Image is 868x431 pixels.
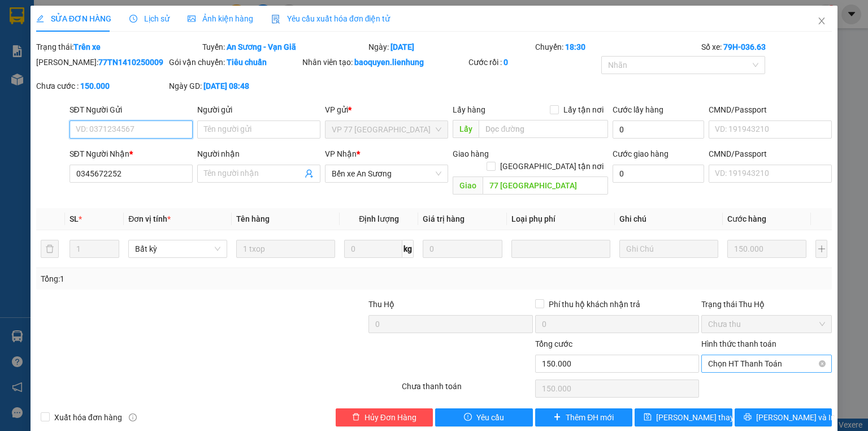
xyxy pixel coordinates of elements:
span: Xuất hóa đơn hàng [50,411,127,424]
span: Thêm ĐH mới [566,411,614,424]
span: Định lượng [359,214,399,223]
span: VP 77 Thái Nguyên [332,121,441,138]
div: Ngày: [367,41,533,53]
span: info-circle [129,413,137,421]
input: 0 [423,240,502,258]
b: 18:30 [565,42,585,51]
input: Cước lấy hàng [613,120,704,139]
span: printer [744,413,752,422]
b: [DATE] 08:48 [203,81,249,90]
button: deleteHủy Đơn Hàng [336,408,433,426]
div: Số xe: [700,41,833,53]
span: VP Nhận [325,149,357,158]
span: save [644,413,652,422]
span: plus [553,413,561,422]
span: close [817,16,826,25]
b: [DATE] [390,42,414,51]
span: close-circle [819,360,826,367]
button: Close [806,6,837,37]
div: Người gửi [197,104,320,116]
div: Chưa cước : [36,80,167,92]
span: Tên hàng [236,214,270,223]
span: Chưa thu [708,316,825,333]
b: An Sương - Vạn Giã [227,42,296,51]
img: icon [271,15,280,24]
b: 79H-036.63 [723,42,766,51]
b: Tiêu chuẩn [227,58,267,67]
span: Ảnh kiện hàng [188,14,253,23]
input: VD: Bàn, Ghế [236,240,335,258]
span: Lịch sử [129,14,170,23]
span: Giao [453,176,483,195]
input: Ghi Chú [619,240,718,258]
span: exclamation-circle [464,413,472,422]
button: plus [815,240,827,258]
label: Hình thức thanh toán [701,339,776,348]
div: Tổng: 1 [41,273,336,285]
span: Đơn vị tính [128,214,171,223]
span: SL [70,214,79,223]
span: [PERSON_NAME] thay đổi [656,411,747,424]
span: picture [188,15,196,23]
span: Giá trị hàng [423,214,465,223]
span: Cước hàng [727,214,766,223]
span: [PERSON_NAME] và In [756,411,835,424]
span: SỬA ĐƠN HÀNG [36,14,111,23]
label: Cước giao hàng [613,149,669,158]
div: CMND/Passport [709,148,832,160]
th: Loại phụ phí [507,208,615,230]
span: Lấy hàng [453,105,485,114]
span: Lấy tận nơi [559,104,608,116]
span: Tổng cước [535,339,572,348]
div: Nhân viên tạo: [302,56,466,68]
span: user-add [305,169,314,178]
div: Ngày GD: [169,80,300,92]
span: edit [36,15,44,23]
div: CMND/Passport [709,104,832,116]
b: 0 [504,58,508,67]
span: Giao hàng [453,149,489,158]
div: Chưa thanh toán [401,380,533,400]
div: SĐT Người Nhận [70,148,193,160]
input: Dọc đường [483,176,608,195]
button: save[PERSON_NAME] thay đổi [635,408,732,426]
div: Tuyến: [201,41,367,53]
input: Dọc đường [479,120,608,138]
span: Phí thu hộ khách nhận trả [544,298,645,311]
button: plusThêm ĐH mới [535,408,633,426]
button: printer[PERSON_NAME] và In [735,408,832,426]
span: [GEOGRAPHIC_DATA] tận nơi [496,160,608,173]
span: Yêu cầu xuất hóa đơn điện tử [271,14,390,23]
span: Thu Hộ [368,300,394,309]
span: kg [402,240,414,258]
span: Bất kỳ [135,240,220,257]
input: 0 [727,240,806,258]
b: baoquyen.lienhung [354,58,424,67]
b: 150.000 [80,81,110,90]
b: Trên xe [73,42,101,51]
span: delete [352,413,360,422]
div: Người nhận [197,148,320,160]
button: exclamation-circleYêu cầu [435,408,533,426]
div: SĐT Người Gửi [70,104,193,116]
div: VP gửi [325,104,448,116]
button: delete [41,240,59,258]
div: Chuyến: [534,41,700,53]
div: Cước rồi : [468,56,599,68]
b: 77TN1410250009 [98,58,163,67]
div: Gói vận chuyển: [169,56,300,68]
span: Yêu cầu [476,411,504,424]
span: Hủy Đơn Hàng [364,411,416,424]
span: Bến xe An Sương [332,165,441,182]
span: Lấy [453,120,479,138]
div: Trạng thái: [35,41,201,53]
div: Trạng thái Thu Hộ [701,298,832,311]
span: clock-circle [129,15,137,23]
div: [PERSON_NAME]: [36,56,167,68]
span: Chọn HT Thanh Toán [708,355,825,372]
th: Ghi chú [615,208,723,230]
label: Cước lấy hàng [613,105,663,114]
input: Cước giao hàng [613,165,704,183]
